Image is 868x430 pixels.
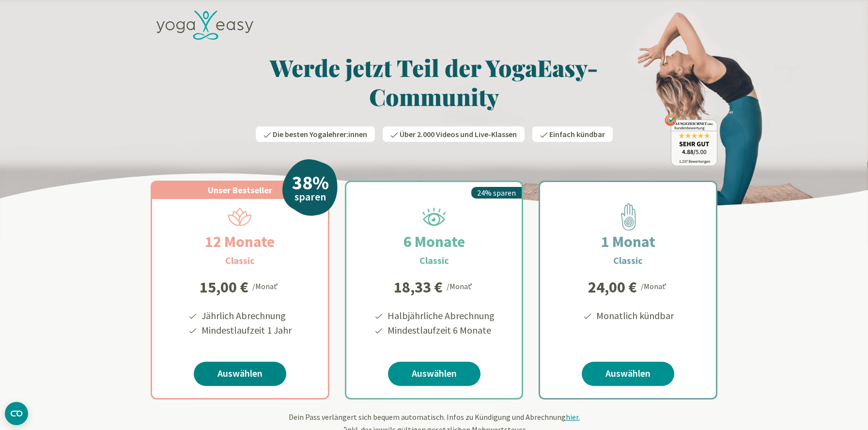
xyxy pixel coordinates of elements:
div: 18,33 € [394,279,443,295]
span: Einfach kündbar [549,129,605,139]
span: Unser Bestseller [208,184,272,196]
span: Über 2.000 Videos und Live-Klassen [400,129,517,139]
span: Die besten Yogalehrer:innen [273,129,367,139]
a: Auswählen [582,362,674,386]
a: Auswählen [194,362,286,386]
h2: 6 Monate [380,230,488,253]
div: 38% [292,173,329,192]
h3: Classic [225,253,255,268]
button: CMP-Widget öffnen [5,402,28,425]
span: sparen [294,192,326,202]
h3: Classic [419,253,449,268]
div: /Monat [641,279,668,292]
img: ausgezeichnet_badge.png [665,114,717,166]
li: Jährlich Abrechnung [200,308,292,323]
div: 15,00 € [200,279,248,295]
div: 24,00 € [588,279,637,295]
div: /Monat [252,279,280,292]
h1: Werde jetzt Teil der YogaEasy-Community [151,53,717,111]
h3: Classic [613,253,643,268]
div: 24% sparen [471,187,522,199]
li: Halbjährliche Abrechnung [386,308,495,323]
div: /Monat [447,279,474,292]
li: Monatlich kündbar [595,308,674,323]
h2: 1 Monat [578,230,679,253]
h2: 12 Monate [182,230,298,253]
li: Mindestlaufzeit 6 Monate [386,323,495,338]
a: Auswählen [388,362,480,386]
li: Mindestlaufzeit 1 Jahr [200,323,292,338]
span: hier. [566,412,580,422]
